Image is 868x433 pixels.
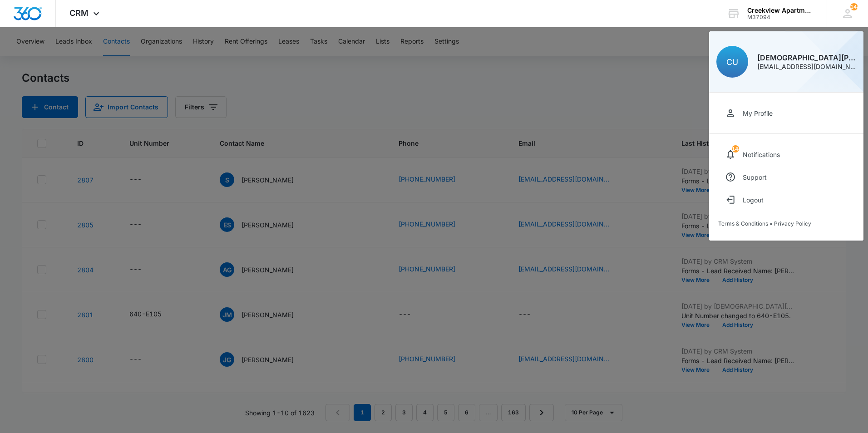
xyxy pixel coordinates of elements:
[743,173,767,181] div: Support
[743,196,764,204] div: Logout
[718,166,854,188] a: Support
[747,7,814,14] div: account name
[69,8,89,18] span: CRM
[718,188,854,211] button: Logout
[718,220,768,227] a: Terms & Conditions
[718,102,854,124] a: My Profile
[850,3,858,10] div: notifications count
[850,3,858,10] span: 144
[732,145,739,153] div: notifications count
[718,220,854,227] div: •
[743,151,780,158] div: Notifications
[732,145,739,153] span: 144
[747,14,814,20] div: account id
[757,54,856,61] div: [DEMOGRAPHIC_DATA][PERSON_NAME]
[726,57,738,67] span: CU
[743,109,773,117] div: My Profile
[774,220,811,227] a: Privacy Policy
[757,64,856,70] div: [EMAIL_ADDRESS][DOMAIN_NAME]
[718,143,854,166] a: notifications countNotifications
